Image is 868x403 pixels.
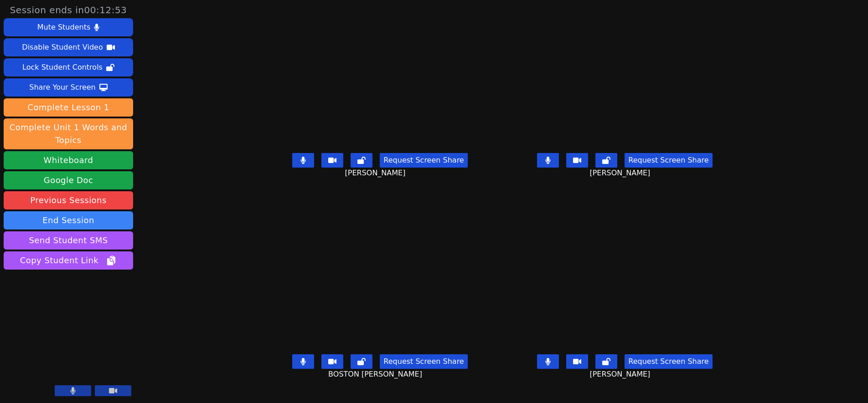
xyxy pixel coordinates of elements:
[589,168,652,179] span: [PERSON_NAME]
[4,231,133,250] button: Send Student SMS
[380,354,467,369] button: Request Screen Share
[22,60,103,75] div: Lock Student Controls
[4,58,133,77] button: Lock Student Controls
[20,254,117,267] span: Copy Student Link
[37,20,90,35] div: Mute Students
[4,151,133,169] button: Whiteboard
[345,168,408,179] span: [PERSON_NAME]
[29,80,96,95] div: Share Your Screen
[4,118,133,149] button: Complete Unit 1 Words and Topics
[4,171,133,189] a: Google Doc
[4,98,133,117] button: Complete Lesson 1
[4,211,133,230] button: End Session
[4,251,133,270] button: Copy Student Link
[22,40,103,55] div: Disable Student Video
[589,369,652,380] span: [PERSON_NAME]
[380,153,467,168] button: Request Screen Share
[4,78,133,97] button: Share Your Screen
[328,369,424,380] span: BOSTON [PERSON_NAME]
[625,354,712,369] button: Request Screen Share
[625,153,712,168] button: Request Screen Share
[4,18,133,36] button: Mute Students
[10,4,127,16] span: Session ends in
[4,38,133,56] button: Disable Student Video
[84,5,127,15] time: 00:12:53
[4,191,133,209] a: Previous Sessions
